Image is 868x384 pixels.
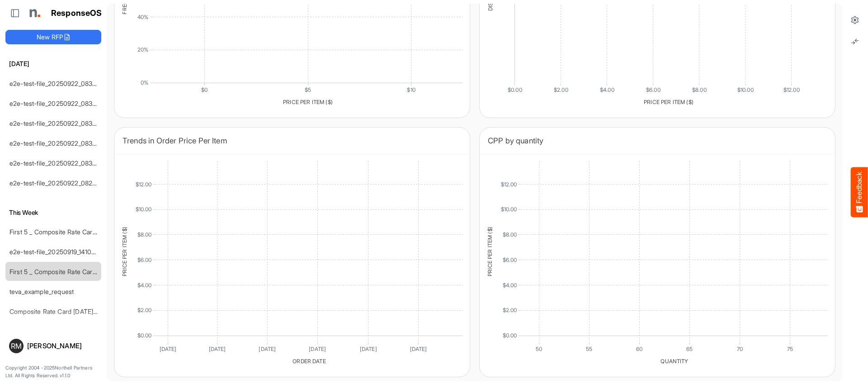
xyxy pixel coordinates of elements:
span: RM [11,342,22,350]
h6: [DATE] [5,59,101,69]
a: First 5 _ Composite Rate Card [DATE] (2) [9,228,127,236]
a: e2e-test-file_20250922_083314 [9,119,103,127]
button: Feedback [851,167,868,217]
a: e2e-test-file_20250922_083426 [9,100,104,107]
a: e2e-test-file_20250922_082953 [9,179,104,187]
img: Northell [25,4,43,22]
a: e2e-test-file_20250919_141053 [9,248,99,256]
p: Copyright 2004 - 2025 Northell Partners Ltd. All Rights Reserved. v 1.1.0 [5,364,101,380]
h6: This Week [5,208,101,218]
div: Trends in Order Price Per Item [123,134,462,147]
a: teva_example_request [9,288,74,295]
a: e2e-test-file_20250922_083049 [9,159,104,167]
div: CPP by quantity [488,134,827,147]
a: e2e-test-file_20250922_083137 [9,139,102,147]
a: e2e-test-file_20250922_083536 [9,80,104,87]
button: New RFP [5,30,101,44]
a: First 5 _ Composite Rate Card [DATE] (2) [9,268,127,275]
h1: ResponseOS [51,9,102,18]
div: [PERSON_NAME] [27,342,98,349]
a: Composite Rate Card [DATE]_smaller [9,308,117,315]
